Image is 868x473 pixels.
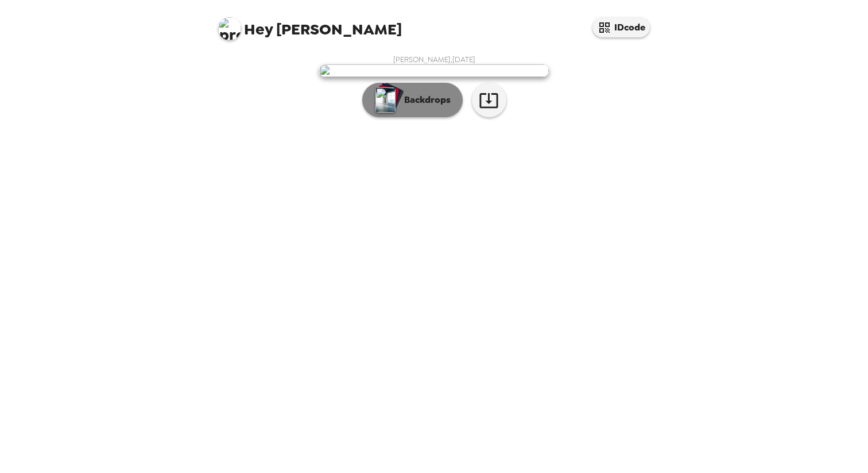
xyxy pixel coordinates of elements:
[244,19,273,40] span: Hey
[218,11,402,37] span: [PERSON_NAME]
[362,83,463,117] button: Backdrops
[218,17,241,40] img: profile pic
[398,93,451,107] p: Backdrops
[319,64,549,77] img: user
[393,55,475,64] span: [PERSON_NAME] , [DATE]
[592,17,650,37] button: IDcode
